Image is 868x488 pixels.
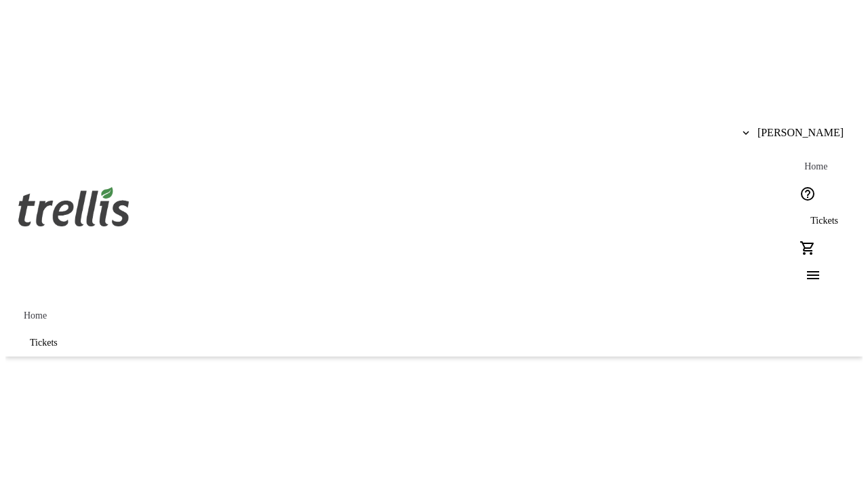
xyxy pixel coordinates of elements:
[14,172,134,240] img: Orient E2E Organization 9GA43l89xb's Logo
[794,262,821,289] button: Menu
[794,207,854,235] a: Tickets
[24,310,47,321] span: Home
[14,329,74,357] a: Tickets
[794,180,821,207] button: Help
[794,235,821,262] button: Cart
[30,338,58,348] span: Tickets
[732,119,854,146] button: [PERSON_NAME]
[14,302,57,329] a: Home
[804,161,827,172] span: Home
[794,153,837,180] a: Home
[757,127,844,139] span: [PERSON_NAME]
[810,216,838,226] span: Tickets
